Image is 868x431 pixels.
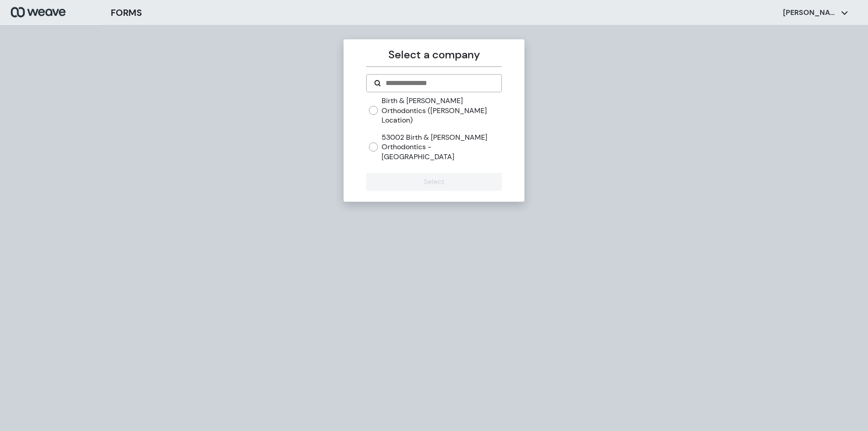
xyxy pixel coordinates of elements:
[382,133,501,162] label: 53002 Birth & [PERSON_NAME] Orthodontics - [GEOGRAPHIC_DATA]
[783,8,837,18] p: [PERSON_NAME]
[111,6,142,19] h3: FORMS
[382,96,501,125] label: Birth & [PERSON_NAME] Orthodontics ([PERSON_NAME] Location)
[385,78,494,89] input: Search
[366,47,501,63] p: Select a company
[366,173,501,191] button: Select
